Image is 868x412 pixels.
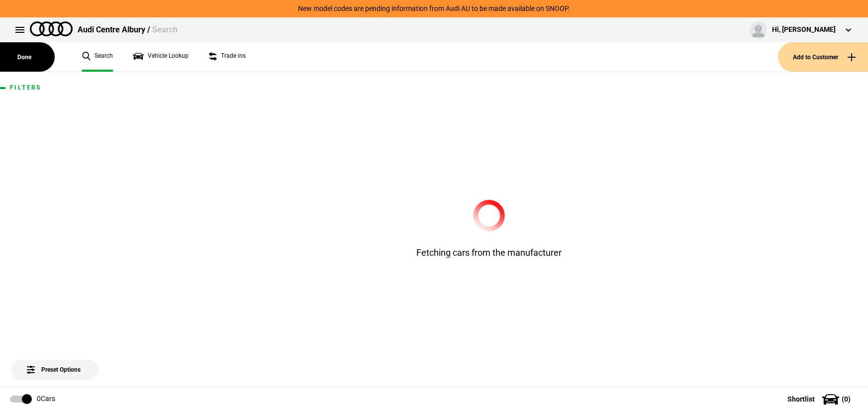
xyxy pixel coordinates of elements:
span: ( 0 ) [842,396,851,403]
div: Fetching cars from the manufacturer [365,200,613,259]
span: Preset Options [29,354,81,373]
button: Add to Customer [778,42,868,72]
a: Trade ins [208,42,246,72]
div: 0 Cars [37,394,55,404]
button: Shortlist(0) [772,387,868,412]
a: Vehicle Lookup [133,42,189,72]
img: audi.png [30,21,73,36]
span: Search [152,25,178,34]
div: Audi Centre Albury / [78,24,178,35]
div: Hi, [PERSON_NAME] [772,25,836,35]
span: Shortlist [787,396,815,403]
h1: Filters [10,85,99,91]
a: Search [82,42,113,72]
